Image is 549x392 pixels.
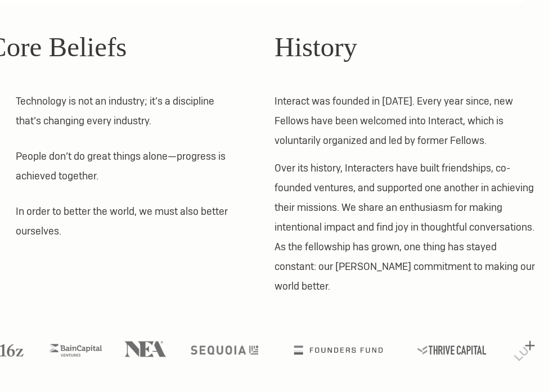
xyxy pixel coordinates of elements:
img: Founders Fund logo [294,346,382,355]
img: NEA logo [124,341,167,357]
p: Over its history, Interacters have built friendships, co-founded ventures, and supported one anot... [274,158,537,296]
img: Thrive Capital logo [418,346,487,355]
h2: History [274,26,537,68]
img: Lux Capital logo [514,341,534,361]
img: Sequoia logo [191,346,258,355]
img: Bain Capital Ventures logo [49,344,102,357]
p: Interact was founded in [DATE]. Every year since, new Fellows have been welcomed into Interact, w... [274,91,537,150]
